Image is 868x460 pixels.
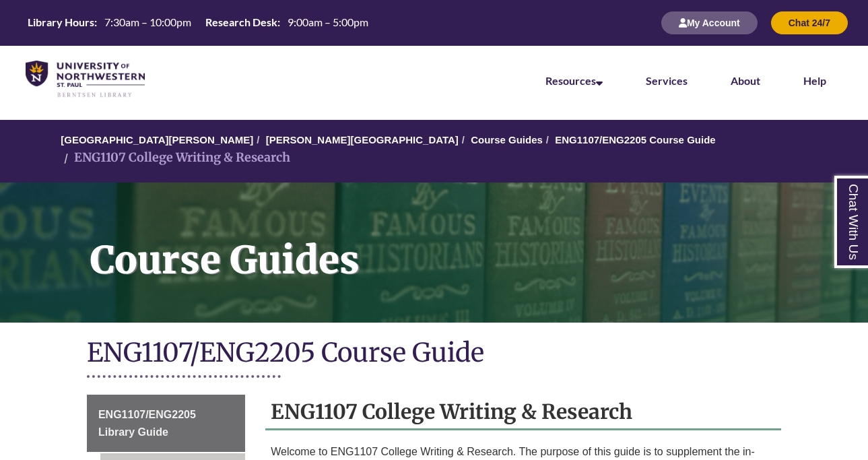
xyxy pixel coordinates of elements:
h1: ENG1107/ENG2205 Course Guide [87,336,781,372]
a: Services [646,74,688,87]
a: Chat 24/7 [771,17,848,28]
a: Hours Today [22,15,374,31]
a: Course Guides [471,134,543,145]
a: ENG1107/ENG2205 Course Guide [555,134,715,145]
a: [GEOGRAPHIC_DATA][PERSON_NAME] [61,134,253,145]
th: Library Hours: [22,15,99,30]
h1: Course Guides [75,183,868,305]
a: Resources [545,74,603,87]
a: Help [803,74,826,87]
a: ENG1107/ENG2205 Library Guide [87,395,245,452]
a: About [731,74,760,87]
a: My Account [661,17,758,28]
button: My Account [661,11,758,34]
img: UNWSP Library Logo [26,61,145,98]
th: Research Desk: [200,15,282,30]
span: ENG1107/ENG2205 Library Guide [98,409,196,438]
span: 7:30am – 10:00pm [104,15,191,28]
a: [PERSON_NAME][GEOGRAPHIC_DATA] [266,134,459,145]
span: 9:00am – 5:00pm [288,15,368,28]
button: Chat 24/7 [771,11,848,34]
table: Hours Today [22,15,374,30]
li: ENG1107 College Writing & Research [61,148,290,168]
h2: ENG1107 College Writing & Research [265,395,781,430]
